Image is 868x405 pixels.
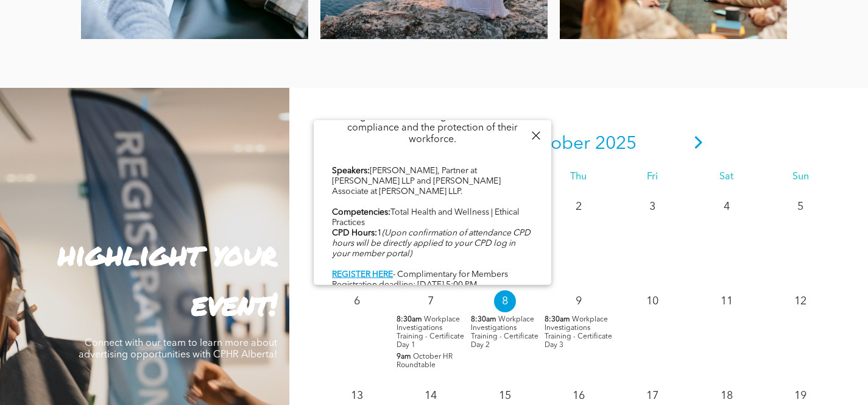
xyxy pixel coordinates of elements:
[595,135,637,153] span: 2025
[545,315,570,324] span: 8:30am
[79,339,277,360] span: Connect with our team to learn more about advertising opportunities with CPHR Alberta!
[332,229,377,237] b: CPD Hours:
[332,167,370,175] b: Speakers:
[789,196,811,218] p: 5
[346,290,368,312] p: 6
[420,290,442,312] p: 7
[397,316,464,349] span: Workplace Investigations Training - Certificate Day 1
[397,353,453,369] span: October HR Roundtable
[641,196,663,218] p: 3
[568,290,590,312] p: 9
[471,316,538,349] span: Workplace Investigations Training - Certificate Day 2
[397,353,411,361] span: 9am
[332,229,531,258] i: (Upon confirmation of attendance CPD hours will be directly applied to your CPD log in your membe...
[690,171,763,183] div: Sat
[641,290,663,312] p: 10
[716,196,738,218] p: 4
[568,196,590,218] p: 2
[520,135,590,153] span: October
[716,290,738,312] p: 11
[545,316,612,349] span: Workplace Investigations Training - Certificate Day 3
[397,315,422,324] span: 8:30am
[471,315,496,324] span: 8:30am
[332,270,393,279] a: REGISTER HERE
[494,290,516,312] p: 8
[616,171,690,183] div: Fri
[789,290,811,312] p: 12
[764,171,838,183] div: Sun
[542,171,615,183] div: Thu
[58,232,277,325] strong: highlight your event!
[332,208,390,217] b: Competencies:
